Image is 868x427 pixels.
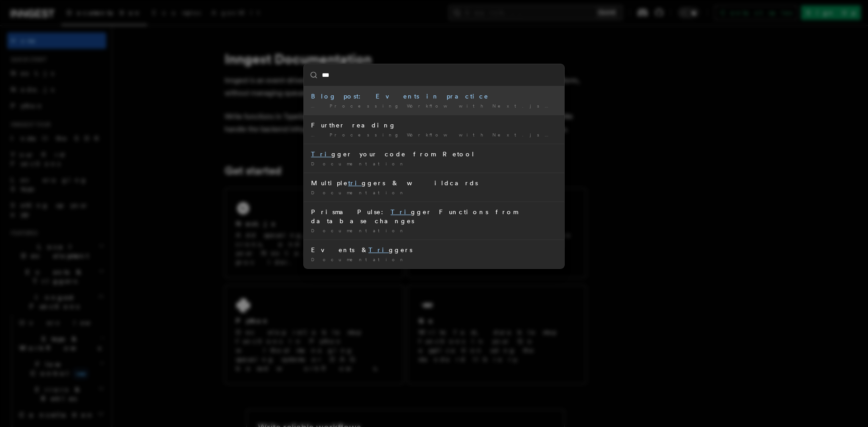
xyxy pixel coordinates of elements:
div: Further reading [311,121,557,130]
mark: Tri [391,208,411,216]
div: … Processing Workflow with Next.js, C, and Inngest " Blog post … [311,131,557,138]
span: Documentation [311,228,406,233]
span: Documentation [311,257,406,262]
div: … Processing Workflow with Next.js, C, and Inngest Was this … [311,103,557,109]
mark: tri [348,179,362,187]
span: Documentation [311,190,406,195]
div: Multiple ggers & wildcards [311,178,557,188]
div: Blog post: Events in practice [311,92,557,101]
mark: Tri [311,150,331,158]
div: Events & ggers [311,245,557,254]
div: Prisma Pulse: gger Functions from database changes [311,207,557,225]
mark: Tri [368,246,389,253]
div: gger your code from Retool [311,150,557,159]
span: Documentation [311,161,406,166]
